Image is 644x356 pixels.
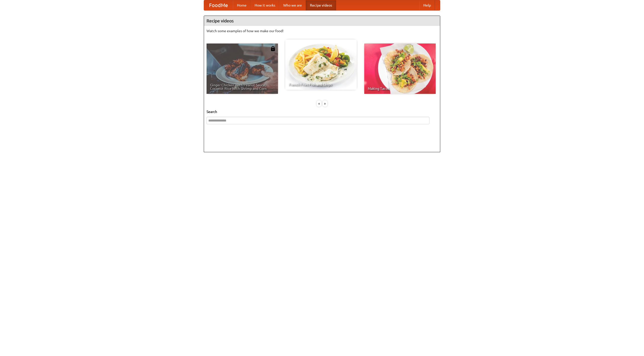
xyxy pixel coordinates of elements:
a: Making Tacos [364,44,436,94]
a: Home [233,0,251,10]
a: French Fries Fish and Chips [285,39,357,90]
p: Watch some examples of how we make our food! [207,28,437,33]
div: » [323,100,327,107]
h4: Recipe videos [204,16,440,26]
h5: Search [207,109,437,114]
a: How it works [251,0,279,10]
a: Help [419,0,435,10]
a: Recipe videos [306,0,336,10]
a: FoodMe [204,0,233,10]
span: Making Tacos [368,87,432,90]
span: French Fries Fish and Chips [289,83,353,86]
img: 483408.png [270,46,275,51]
div: « [317,100,321,107]
a: Who we are [279,0,306,10]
